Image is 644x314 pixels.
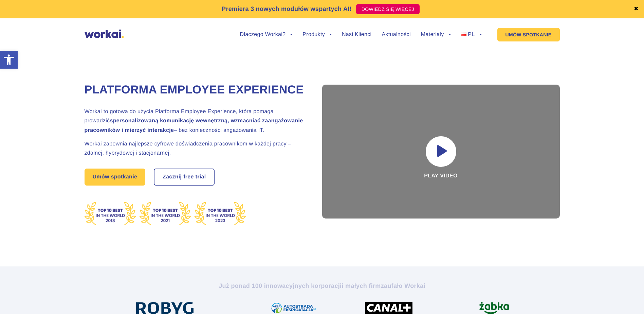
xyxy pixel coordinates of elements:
[85,169,146,186] a: Umów spotkanie
[85,107,305,135] h2: Workai to gotowa do użycia Platforma Employee Experience, która pomaga prowadzić – bez koniecznoś...
[497,28,560,41] a: UMÓW SPOTKANIE
[356,4,420,14] a: DOWIEDZ SIĘ WIĘCEJ
[85,139,305,158] h2: Workai zapewnia najlepsze cyfrowe doświadczenia pracownikom w każdej pracy – zdalnej, hybrydowej ...
[134,282,511,290] h2: Już ponad 100 innowacyjnych korporacji zaufało Workai
[468,32,475,37] span: PL
[302,32,332,37] a: Produkty
[222,4,352,14] p: Premiera 3 nowych modułów wspartych AI!
[154,169,214,185] a: Zacznij free trial
[240,32,293,37] a: Dlaczego Workai?
[85,118,303,133] strong: spersonalizowaną komunikację wewnętrzną, wzmacniać zaangażowanie pracowników i mierzyć interakcje
[342,282,381,289] i: i małych firm
[634,6,639,12] a: ✖
[421,32,451,37] a: Materiały
[382,32,410,37] a: Aktualności
[322,85,560,219] div: Play video
[342,32,371,37] a: Nasi Klienci
[85,82,305,98] h1: Platforma Employee Experience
